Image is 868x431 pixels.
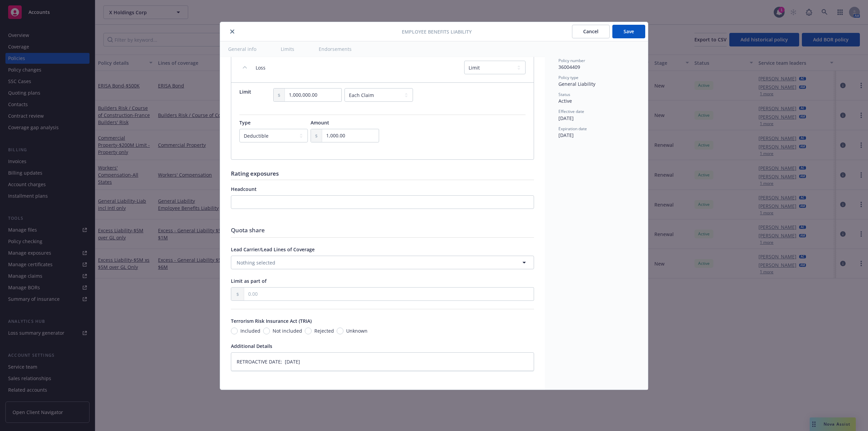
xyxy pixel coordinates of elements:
span: Additional Details [231,343,272,349]
span: General Liability [558,81,595,87]
input: 0.00 [244,288,534,300]
span: Not included [273,327,302,334]
span: 36004409 [558,64,580,70]
span: Amount [311,119,329,126]
span: Policy type [558,75,578,80]
span: Unknown [346,327,368,334]
span: Policy number [558,58,585,63]
input: Included [231,328,238,334]
span: Type [239,119,251,126]
h1: Rating exposures [231,170,534,177]
span: Employee Benefits Liability [402,28,472,35]
div: Quota share [231,226,534,235]
span: Expiration date [558,126,587,132]
input: 0.00 [285,89,341,101]
input: Not included [263,328,270,334]
button: Cancel [572,25,610,38]
button: close [228,27,236,36]
span: Limit as part of [231,278,267,284]
input: Rejected [305,328,312,334]
textarea: RETROACTIVE DATE; [DATE] [231,352,534,371]
span: Loss [256,64,265,71]
span: Active [558,98,572,104]
span: [DATE] [558,132,574,138]
span: Status [558,92,570,97]
button: Save [612,25,645,38]
button: General info [220,41,264,57]
span: Headcount [231,186,257,192]
span: Rejected [314,327,334,334]
span: [DATE] [558,115,574,121]
span: Effective date [558,109,584,114]
button: Endorsements [311,41,360,57]
span: Lead Carrier/Lead Lines of Coverage [231,246,315,253]
span: Nothing selected [237,259,275,266]
button: Limits [273,41,302,57]
input: Unknown [337,328,343,334]
div: Losscollapse content [231,53,534,82]
input: 0.00 [322,129,379,142]
button: collapse content [239,62,250,73]
span: Included [240,327,260,334]
button: Nothing selected [231,256,534,269]
span: Limit [239,88,273,95]
span: Terrorism Risk Insurance Act (TRIA) [231,318,312,324]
